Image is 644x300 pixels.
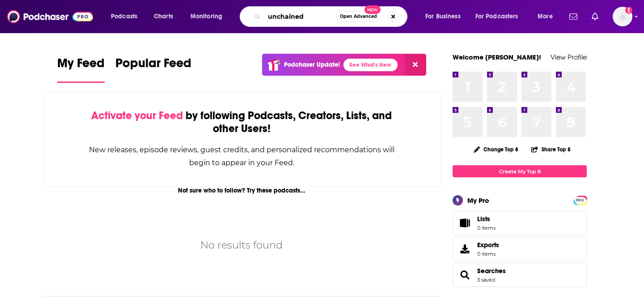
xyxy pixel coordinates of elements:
a: Show notifications dropdown [566,9,581,24]
a: Searches [456,269,474,281]
span: More [538,10,553,23]
div: My Pro [467,196,489,205]
span: Lists [477,215,496,223]
span: For Podcasters [475,10,518,23]
span: Exports [477,241,499,249]
a: Charts [148,9,178,24]
span: Monitoring [191,10,222,23]
a: My Feed [57,56,105,83]
div: New releases, episode reviews, guest credits, and personalized recommendations will begin to appe... [88,143,395,169]
a: Welcome [PERSON_NAME]! [453,53,541,61]
div: No results found [200,237,283,253]
a: Searches [477,267,506,275]
button: open menu [184,9,234,24]
a: Lists [453,211,587,235]
span: Logged in as WachsmanSG [613,7,632,26]
a: 3 saved [477,277,495,283]
input: Search podcasts, credits, & more... [264,9,336,24]
p: Podchaser Update! [284,61,340,69]
a: Create My Top 8 [453,165,587,177]
a: View Profile [551,53,587,61]
span: Charts [154,10,173,23]
span: Lists [456,217,474,229]
span: 0 items [477,225,496,231]
button: open menu [470,9,531,24]
span: Popular Feed [115,56,191,76]
span: Searches [453,263,587,287]
span: Podcasts [111,10,137,23]
div: by following Podcasts, Creators, Lists, and other Users! [88,109,395,135]
button: Change Top 8 [468,144,524,155]
span: Exports [456,243,474,255]
span: New [364,5,381,14]
span: Lists [477,215,490,223]
div: Not sure who to follow? Try these podcasts... [43,187,441,194]
button: Show profile menu [613,7,632,26]
svg: Add a profile image [625,7,632,14]
a: Popular Feed [115,56,191,83]
span: My Feed [57,56,105,76]
button: Open AdvancedNew [336,11,381,22]
button: open menu [419,9,472,24]
a: See What's New [343,59,398,71]
a: Exports [453,237,587,261]
div: Search podcasts, credits, & more... [248,6,416,27]
a: Show notifications dropdown [588,9,602,24]
span: 0 items [477,251,499,257]
button: open menu [531,9,564,24]
a: PRO [575,197,585,203]
button: Share Top 8 [531,141,571,158]
img: User Profile [613,7,632,26]
span: For Business [425,10,461,23]
span: Open Advanced [340,14,377,19]
button: open menu [105,9,149,24]
img: Podchaser - Follow, Share and Rate Podcasts [7,8,93,25]
span: Activate your Feed [91,109,183,122]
